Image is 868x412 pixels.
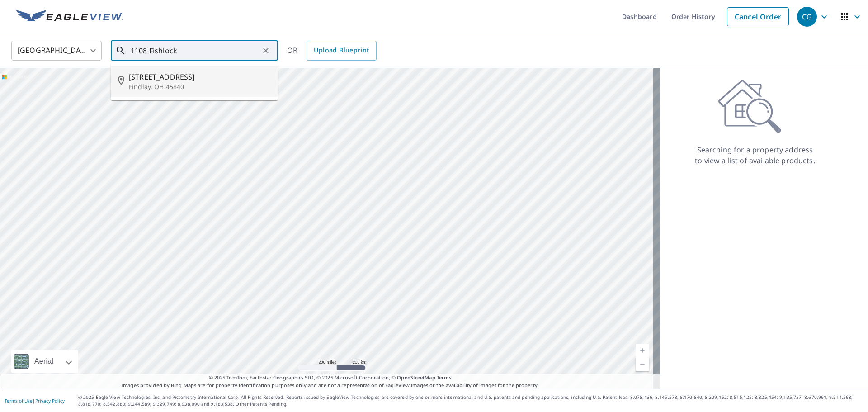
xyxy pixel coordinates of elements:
[797,7,817,27] div: CG
[209,374,452,382] span: © 2025 TomTom, Earthstar Geographics SIO, © 2025 Microsoft Corporation, ©
[437,374,452,381] a: Terms
[129,71,271,82] span: [STREET_ADDRESS]
[259,44,272,57] button: Clear
[314,45,369,56] span: Upload Blueprint
[16,10,123,24] img: EV Logo
[636,357,649,371] a: Current Level 5, Zoom Out
[694,144,816,166] p: Searching for a property address to view a list of available products.
[11,350,78,373] div: Aerial
[78,394,863,407] p: © 2025 Eagle View Technologies, Inc. and Pictometry International Corp. All Rights Reserved. Repo...
[727,7,789,26] a: Cancel Order
[32,350,56,373] div: Aerial
[35,398,65,404] a: Privacy Policy
[129,82,271,91] p: Findlay, OH 45840
[5,398,33,404] a: Terms of Use
[131,38,259,63] input: Search by address or latitude-longitude
[307,41,376,61] a: Upload Blueprint
[11,38,102,63] div: [GEOGRAPHIC_DATA]
[636,344,649,357] a: Current Level 5, Zoom In
[5,398,65,403] p: |
[287,41,377,61] div: OR
[397,374,435,381] a: OpenStreetMap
